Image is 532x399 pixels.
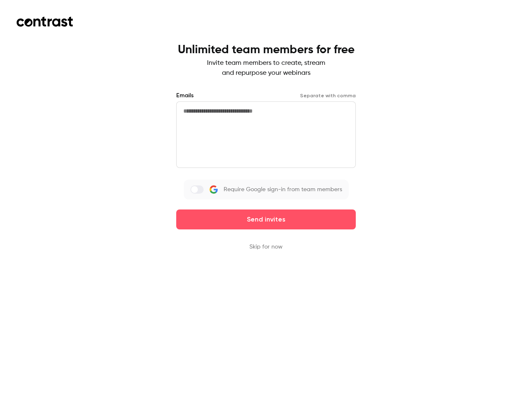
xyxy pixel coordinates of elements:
p: Invite team members to create, stream and repurpose your webinars [178,58,355,78]
button: Send invites [176,209,356,229]
button: Skip for now [249,243,283,251]
label: Emails [176,91,194,100]
p: Separate with comma [300,92,356,99]
h1: Unlimited team members for free [178,43,355,57]
label: Require Google sign-in from team members [184,180,349,199]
